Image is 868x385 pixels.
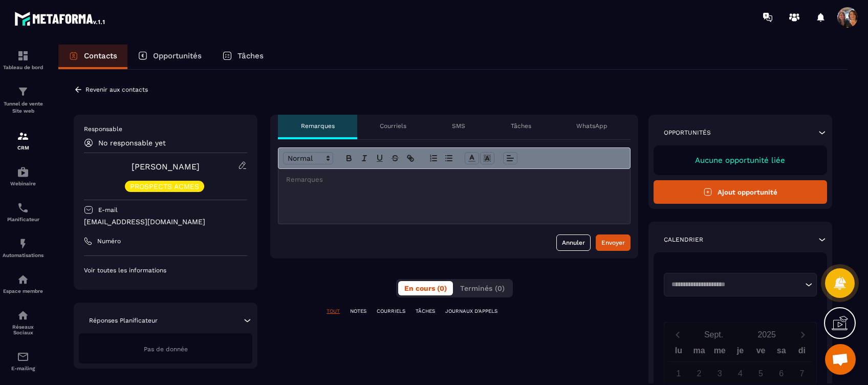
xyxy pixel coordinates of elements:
[3,230,44,266] a: automationsautomationsAutomatisations
[664,273,817,296] div: Search for option
[3,145,44,151] p: CRM
[212,45,274,69] a: Tâches
[144,346,188,353] span: Pas de donnée
[17,309,29,322] img: social-network
[668,280,802,290] input: Search for option
[664,236,703,244] p: Calendrier
[84,125,247,133] p: Responsable
[3,252,44,258] p: Automatisations
[17,273,29,286] img: automations
[17,130,29,142] img: formation
[3,42,44,78] a: formationformationTableau de bord
[556,234,591,251] button: Annuler
[301,122,335,130] p: Remarques
[130,183,199,190] p: PROSPECTS ACMES
[3,65,44,70] p: Tableau de bord
[153,51,202,60] p: Opportunités
[85,86,148,93] p: Revenir aux contacts
[3,158,44,194] a: automationsautomationsWebinaire
[3,181,44,186] p: Webinaire
[576,122,607,130] p: WhatsApp
[825,344,856,375] div: Ouvrir le chat
[3,78,44,122] a: formationformationTunnel de vente Site web
[3,194,44,230] a: schedulerschedulerPlanificateur
[454,281,511,295] button: Terminés (0)
[380,122,406,130] p: Courriels
[17,85,29,98] img: formation
[3,288,44,294] p: Espace membre
[97,237,121,245] p: Numéro
[98,139,166,147] p: No responsable yet
[3,217,44,222] p: Planificateur
[237,51,264,60] p: Tâches
[452,122,465,130] p: SMS
[17,166,29,178] img: automations
[84,217,247,227] p: [EMAIL_ADDRESS][DOMAIN_NAME]
[416,308,435,315] p: TÂCHES
[17,351,29,363] img: email
[89,316,158,325] p: Réponses Planificateur
[404,284,447,292] span: En cours (0)
[17,50,29,62] img: formation
[327,308,340,315] p: TOUT
[377,308,405,315] p: COURRIELS
[3,343,44,379] a: emailemailE-mailing
[460,284,505,292] span: Terminés (0)
[654,180,827,204] button: Ajout opportunité
[98,206,118,214] p: E-mail
[664,129,711,137] p: Opportunités
[84,51,117,60] p: Contacts
[398,281,453,295] button: En cours (0)
[3,100,44,115] p: Tunnel de vente Site web
[3,266,44,302] a: automationsautomationsEspace membre
[132,162,200,172] a: [PERSON_NAME]
[664,156,817,165] p: Aucune opportunité liée
[17,202,29,214] img: scheduler
[127,45,212,69] a: Opportunités
[350,308,366,315] p: NOTES
[14,9,106,28] img: logo
[601,238,625,248] div: Envoyer
[3,302,44,343] a: social-networksocial-networkRéseaux Sociaux
[596,234,631,251] button: Envoyer
[3,324,44,335] p: Réseaux Sociaux
[3,122,44,158] a: formationformationCRM
[84,266,247,274] p: Voir toutes les informations
[17,238,29,250] img: automations
[3,366,44,371] p: E-mailing
[511,122,531,130] p: Tâches
[445,308,497,315] p: JOURNAUX D'APPELS
[58,45,127,69] a: Contacts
